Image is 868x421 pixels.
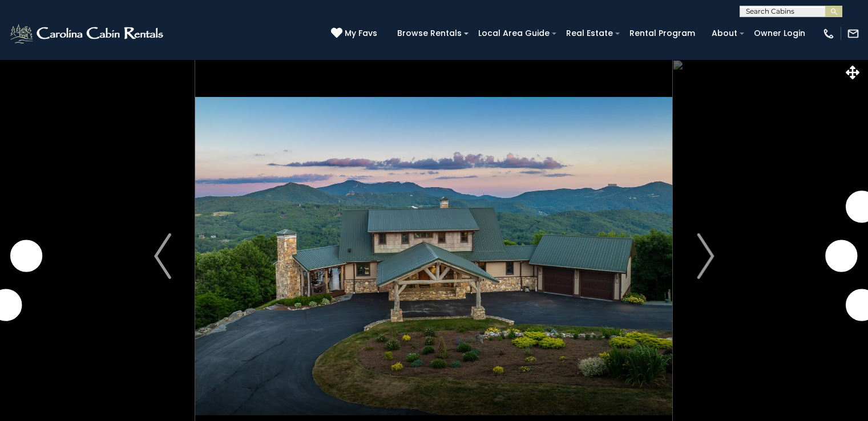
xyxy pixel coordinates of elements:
img: arrow [697,233,714,279]
img: arrow [154,233,171,279]
a: Rental Program [624,25,701,42]
a: Local Area Guide [473,25,555,42]
a: About [706,25,743,42]
span: My Favs [345,27,377,39]
img: White-1-2.png [9,22,167,45]
img: mail-regular-white.png [847,27,859,40]
img: phone-regular-white.png [822,27,835,40]
a: Real Estate [560,25,619,42]
a: Browse Rentals [391,25,467,42]
a: My Favs [331,27,380,40]
a: Owner Login [748,25,811,42]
